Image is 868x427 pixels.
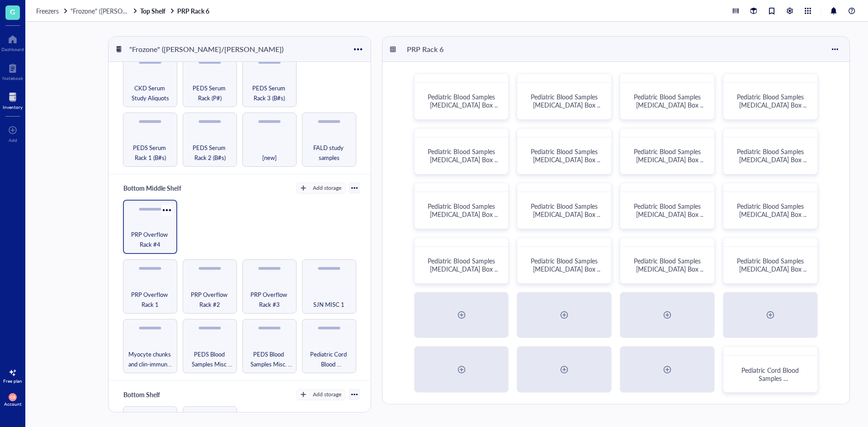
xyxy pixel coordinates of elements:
div: "Frozone" ([PERSON_NAME]/[PERSON_NAME]) [125,42,288,57]
span: Pediatric Cord Blood Samples [MEDICAL_DATA] Box #1 [735,366,806,391]
span: Myocyte chunks and clin-immune serum [127,349,173,369]
span: Pediatric Blood Samples [MEDICAL_DATA] Box #135 [737,256,808,282]
span: Pediatric Blood Samples [MEDICAL_DATA] Box #120 [428,92,499,117]
div: Account [4,401,22,407]
span: PEDS Serum Rack (P#) [187,83,233,103]
span: PRP Overflow Rack #2 [187,290,233,310]
a: Dashboard [1,32,24,52]
a: "Frozone" ([PERSON_NAME]/[PERSON_NAME]) [71,7,138,15]
span: CB [10,395,15,399]
div: Add [9,137,17,143]
span: Pediatric Blood Samples [MEDICAL_DATA] Box #126 [634,147,705,172]
span: Pediatric Blood Samples [MEDICAL_DATA] Box #133 [531,256,602,282]
span: Pediatric Blood Samples [MEDICAL_DATA] Box #121 [531,92,602,117]
span: G [10,6,15,17]
span: PEDS Blood Samples Misc Rack 1 [187,349,233,369]
div: Bottom Middle Shelf [119,182,185,194]
span: Pediatric Blood Samples [MEDICAL_DATA] Box #122 [634,92,705,117]
div: Add storage [313,184,341,192]
span: PEDS Serum Rack 3 (B#s) [246,83,292,103]
span: Pediatric Blood Samples [MEDICAL_DATA] Box #127 [737,147,808,172]
button: Add storage [296,183,345,193]
div: Dashboard [1,47,24,52]
span: Pediatric Blood Samples [MEDICAL_DATA] Box #131 [737,202,808,227]
div: Free plan [3,378,22,384]
span: PRP Overflow Rack #3 [246,290,292,310]
span: Pediatric Blood Samples [MEDICAL_DATA] Box #129 [531,202,602,227]
div: Bottom Shelf [119,388,174,401]
span: PEDS Serum Rack 1 (B#s) [127,143,173,163]
span: Pediatric Blood Samples [MEDICAL_DATA] Box #134 [634,256,705,282]
span: Pediatric Blood Samples [MEDICAL_DATA] Box #132 [428,256,499,282]
span: Pediatric Blood Samples [MEDICAL_DATA] Box #130 [634,202,705,227]
span: Pediatric Blood Samples [MEDICAL_DATA] Box #123 [737,92,808,117]
span: FALD study samples [306,143,352,163]
span: PRP Overflow Rack 1 [127,290,173,310]
button: Add storage [296,389,345,400]
span: PEDS Serum Rack 2 (B#s) [187,143,233,163]
span: Pediatric Blood Samples [MEDICAL_DATA] Box #124 [428,147,499,172]
span: SJN MISC 1 [313,300,344,310]
span: Pediatric Cord Blood Mononuclear Cells (Lives above PRP Overflow racks) [306,349,352,369]
a: Inventory [3,90,23,110]
span: CKD Serum Study Aliquots [127,83,173,103]
span: Pediatric Blood Samples [MEDICAL_DATA] Box #128 [428,202,499,227]
div: PRP Rack 6 [403,42,457,57]
span: [new] [262,153,277,163]
div: Notebook [2,75,23,81]
a: Freezers [36,7,69,15]
span: Freezers [36,6,59,15]
a: Top ShelfPRP Rack 6 [140,7,211,15]
span: Pediatric Blood Samples [MEDICAL_DATA] Box #125 [531,147,602,172]
span: "Frozone" ([PERSON_NAME]/[PERSON_NAME]) [71,6,205,15]
span: PRP Overflow Rack #4 [127,230,173,249]
div: Inventory [3,104,23,110]
span: PEDS Blood Samples Misc. Rack #2 [246,349,292,369]
a: Notebook [2,61,23,81]
div: Add storage [313,390,341,399]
